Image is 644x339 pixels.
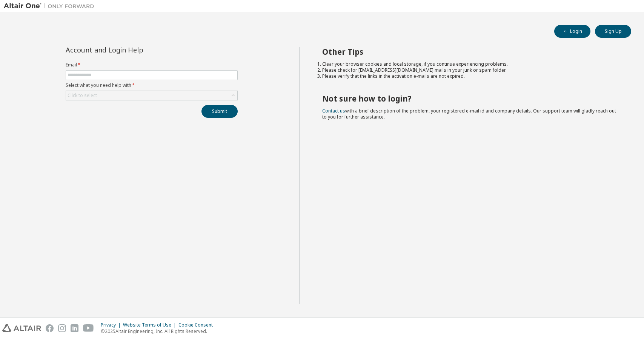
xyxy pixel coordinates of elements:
p: © 2025 Altair Engineering, Inc. All Rights Reserved. [101,328,217,334]
li: Please verify that the links in the activation e-mails are not expired. [322,73,618,79]
button: Login [554,25,590,38]
img: facebook.svg [46,324,54,332]
div: Website Terms of Use [123,322,178,328]
img: Altair One [4,2,98,10]
li: Clear your browser cookies and local storage, if you continue experiencing problems. [322,61,618,67]
img: altair_logo.svg [2,324,41,332]
img: linkedin.svg [71,324,78,332]
label: Select what you need help with [66,82,238,88]
img: youtube.svg [83,324,94,332]
div: Click to select [66,91,237,100]
img: instagram.svg [58,324,66,332]
button: Submit [201,105,238,118]
div: Click to select [68,92,97,99]
span: with a brief description of the problem, your registered e-mail id and company details. Our suppo... [322,108,616,120]
h2: Other Tips [322,47,618,57]
label: Email [66,62,238,68]
li: Please check for [EMAIL_ADDRESS][DOMAIN_NAME] mails in your junk or spam folder. [322,67,618,73]
div: Cookie Consent [178,322,217,328]
div: Account and Login Help [66,47,203,53]
a: Contact us [322,108,345,114]
button: Sign Up [595,25,631,38]
div: Privacy [101,322,123,328]
h2: Not sure how to login? [322,94,618,103]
